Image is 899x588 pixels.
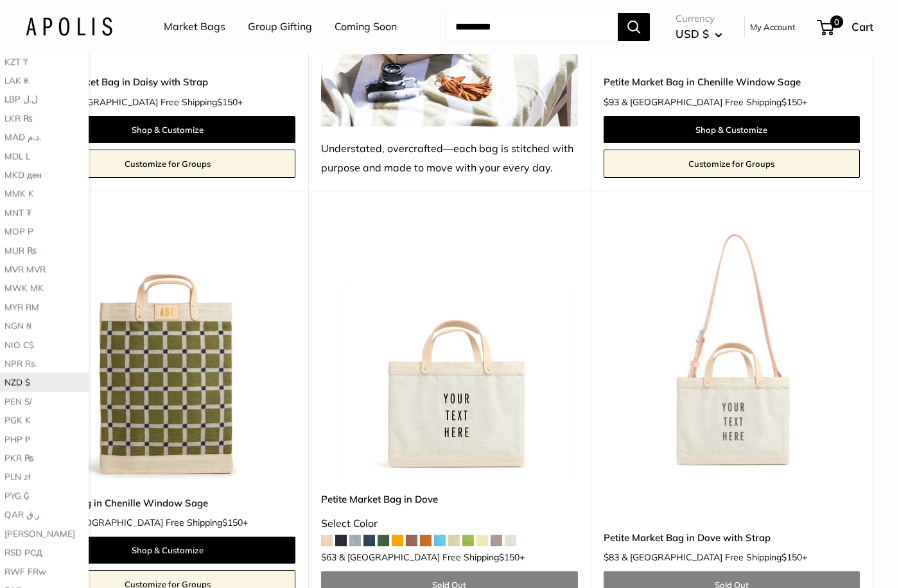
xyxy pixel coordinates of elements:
input: Search... [445,13,618,41]
span: $150 [781,551,802,563]
span: & [GEOGRAPHIC_DATA] Free Shipping + [57,98,243,107]
span: $150 [222,517,243,528]
a: Petite Market Bag in DovePetite Market Bag in Dove [321,223,577,479]
a: Market Bag in Chenille Window Sage [39,496,295,510]
button: Search [618,13,650,41]
div: Select Color [321,514,577,533]
img: Petite Market Bag in Dove [321,223,577,479]
span: & [GEOGRAPHIC_DATA] Free Shipping + [622,553,807,562]
span: Cart [851,20,873,33]
a: Petite Market Bag in Dove [321,492,577,506]
span: $150 [217,96,238,108]
div: Understated, overcrafted—each bag is stitched with purpose and made to move with your every day. [321,139,577,178]
a: Coming Soon [335,17,397,37]
span: & [GEOGRAPHIC_DATA] Free Shipping + [622,98,807,107]
span: $150 [781,96,802,108]
span: & [GEOGRAPHIC_DATA] Free Shipping + [339,553,525,562]
button: USD $ [676,24,722,44]
a: Market Bag in Chenille Window SageMarket Bag in Chenille Window Sage [39,223,295,479]
a: Shop & Customize [39,116,295,143]
a: My Account [750,19,796,35]
a: Shop & Customize [604,116,860,143]
span: 0 [830,15,843,28]
a: Market Bags [164,17,225,37]
a: Customize for Groups [604,150,860,178]
img: Market Bag in Chenille Window Sage [39,223,295,479]
img: Petite Market Bag in Dove with Strap [604,223,860,479]
span: USD $ [676,27,709,40]
span: Currency [676,10,722,28]
span: $63 [321,551,336,563]
a: Petite Market Bag in Dove with Strap [604,530,860,545]
a: Petite Market Bag in Daisy with Strap [39,74,295,89]
img: Apolis [26,17,112,36]
a: 0 Cart [818,17,873,37]
span: $150 [499,551,519,563]
a: Petite Market Bag in Dove with StrapPetite Market Bag in Dove with Strap [604,223,860,479]
a: Group Gifting [248,17,312,37]
span: $93 [604,96,619,108]
span: $83 [604,551,619,563]
a: Shop & Customize [39,537,295,564]
span: & [GEOGRAPHIC_DATA] Free Shipping + [62,518,248,527]
a: Customize for Groups [39,150,295,178]
a: Petite Market Bag in Chenille Window Sage [604,74,860,89]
